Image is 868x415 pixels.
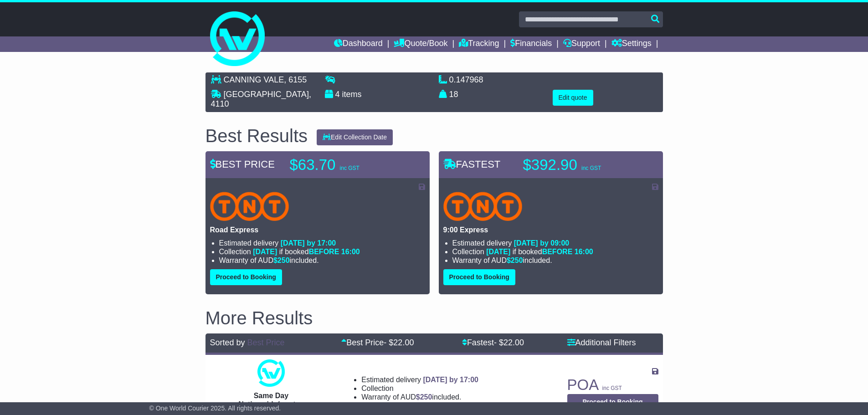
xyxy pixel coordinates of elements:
span: [DATE] [486,248,510,256]
span: - $ [494,338,524,347]
a: Support [563,36,600,52]
span: BEFORE [309,248,339,256]
span: BEST PRICE [210,159,275,170]
span: 16:00 [341,248,360,256]
span: [DATE] [253,248,277,256]
a: Tracking [459,36,499,52]
span: inc GST [602,385,622,391]
img: One World Courier: Same Day Nationwide(quotes take 0.5-1 hour) [257,359,285,387]
span: 250 [511,256,523,264]
button: Edit Collection Date [317,129,393,145]
li: Collection [452,247,658,256]
a: Best Price [247,338,285,347]
span: 250 [277,256,290,264]
a: Financials [510,36,552,52]
span: 250 [420,393,432,401]
span: - $ [384,338,414,347]
p: $392.90 [523,156,637,174]
h2: More Results [205,308,663,328]
span: 22.00 [393,338,414,347]
a: Settings [611,36,652,52]
li: Estimated delivery [219,239,425,247]
a: Dashboard [334,36,383,52]
span: © One World Courier 2025. All rights reserved. [149,405,281,412]
span: [GEOGRAPHIC_DATA] [224,90,309,99]
button: Proceed to Booking [567,394,658,410]
p: 9:00 Express [443,225,658,234]
button: Edit quote [553,90,593,106]
span: 4 [335,90,340,99]
span: 22.00 [503,338,524,347]
li: Warranty of AUD included. [361,393,478,401]
a: Best Price- $22.00 [341,338,414,347]
span: , 4110 [211,90,311,109]
span: [DATE] by 17:00 [423,376,478,384]
span: , 6155 [284,75,307,84]
li: Collection [219,247,425,256]
span: items [342,90,362,99]
p: Road Express [210,225,425,234]
span: if booked [253,248,360,256]
span: $ [273,256,290,264]
a: Fastest- $22.00 [462,338,524,347]
span: inc GST [581,165,601,171]
button: Proceed to Booking [443,269,515,285]
li: Estimated delivery [452,239,658,247]
span: 0.147968 [449,75,483,84]
a: Quote/Book [394,36,447,52]
li: Warranty of AUD included. [219,256,425,265]
span: BEFORE [542,248,573,256]
li: Collection [361,384,478,393]
button: Proceed to Booking [210,269,282,285]
span: 18 [449,90,458,99]
span: FASTEST [443,159,501,170]
span: inc GST [340,165,360,171]
span: 16:00 [575,248,593,256]
p: POA [567,376,658,394]
span: if booked [486,248,593,256]
span: [DATE] by 17:00 [281,239,336,247]
p: $63.70 [290,156,404,174]
img: TNT Domestic: 9:00 Express [443,192,523,221]
span: [DATE] by 09:00 [514,239,570,247]
li: Estimated delivery [361,375,478,384]
li: Warranty of AUD included. [452,256,658,265]
span: Sorted by [210,338,245,347]
span: $ [507,256,523,264]
a: Additional Filters [567,338,636,347]
span: $ [416,393,432,401]
img: TNT Domestic: Road Express [210,192,289,221]
span: CANNING VALE [224,75,284,84]
div: Best Results [201,126,313,146]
